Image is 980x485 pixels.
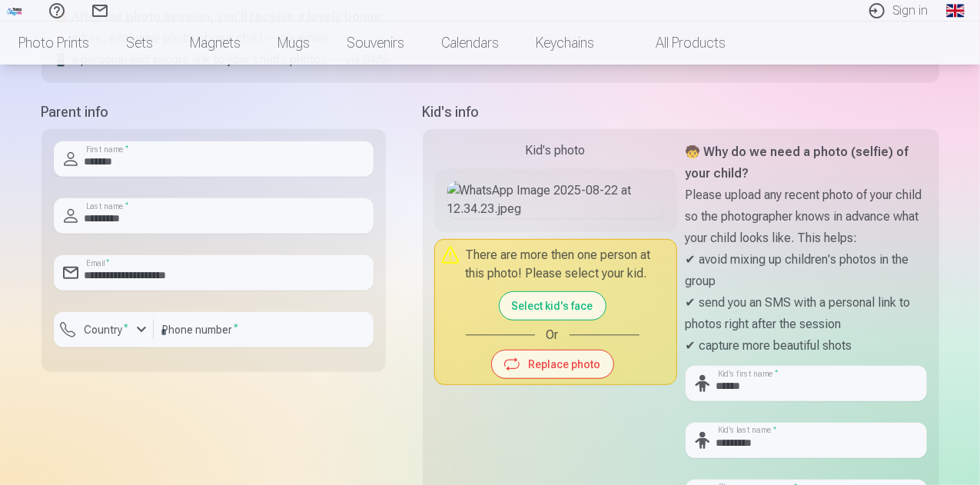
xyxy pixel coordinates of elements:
[78,322,135,337] label: Country
[171,22,259,65] a: Magnets
[466,246,670,283] p: There are more then one person at this photo! Please select your kid.
[435,141,676,160] div: Kid's photo
[686,184,927,249] p: Please upload any recent photo of your child so the photographer knows in advance what your child...
[686,145,909,181] strong: 🧒 Why do we need a photo (selfie) of your child?
[686,249,927,292] p: ✔ avoid mixing up children's photos in the group
[423,101,939,123] h5: Kid's info
[686,335,927,357] p: ✔ capture more beautiful shots
[686,292,927,335] p: ✔ send you an SMS with a personal link to photos right after the session
[423,22,517,65] a: Calendars
[613,22,744,65] a: All products
[500,292,606,320] button: Select kid's face
[6,6,23,15] img: /fa1
[466,326,639,344] div: Or
[517,22,613,65] a: Keychains
[259,22,328,65] a: Mugs
[42,101,386,123] h5: Parent info
[447,181,664,218] img: WhatsApp Image 2025-08-22 at 12.34.23.jpeg
[54,312,154,347] button: Country*
[492,350,613,378] button: Replace photo
[328,22,423,65] a: Souvenirs
[108,22,171,65] a: Sets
